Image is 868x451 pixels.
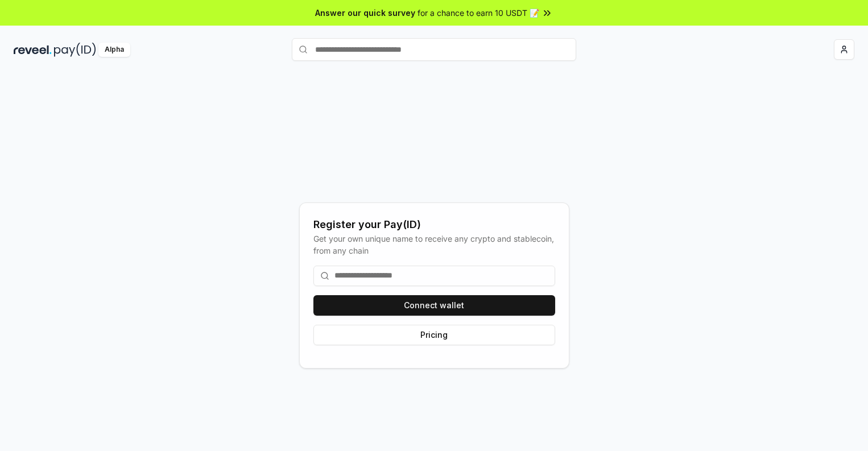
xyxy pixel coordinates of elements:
span: for a chance to earn 10 USDT 📝 [418,7,539,19]
div: Get your own unique name to receive any crypto and stablecoin, from any chain [313,233,555,256]
span: Answer our quick survey [315,7,415,19]
img: reveel_dark [14,43,52,57]
button: Pricing [313,325,555,345]
img: pay_id [54,43,96,57]
div: Alpha [98,43,130,57]
div: Register your Pay(ID) [313,217,555,233]
button: Connect wallet [313,295,555,316]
